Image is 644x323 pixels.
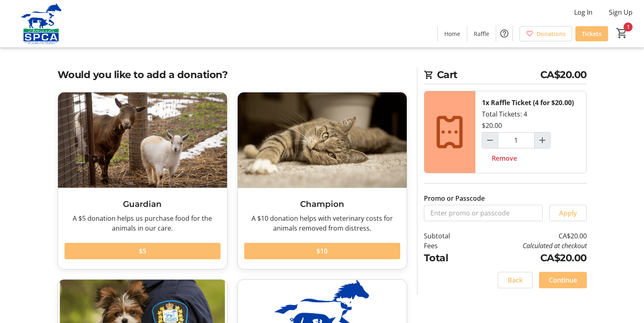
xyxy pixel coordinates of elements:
span: Home [444,29,460,38]
span: $5 [139,246,146,256]
div: A $10 donation helps with veterinary costs for animals removed from distress. [244,213,400,233]
span: CA$20.00 [540,67,587,82]
span: Remove [492,153,517,163]
input: Enter promo or passcode [424,205,543,221]
span: Raffle [474,29,489,38]
a: Tickets [575,26,608,41]
button: Apply [549,205,587,221]
div: $20.00 [482,121,502,130]
img: Champion [238,92,407,188]
h2: Would you like to add a donation? [58,67,407,82]
span: Apply [559,208,577,218]
button: Remove [482,150,527,166]
a: Home [438,26,467,41]
a: Donations [519,26,572,41]
div: Total Tickets: 4 [475,91,586,173]
button: Log In [568,6,599,19]
span: Donations [537,29,566,38]
button: Help [496,25,513,42]
td: Subtotal [424,231,471,241]
span: Continue [549,275,577,285]
td: Fees [424,241,471,251]
label: Promo or Passcode [424,193,485,203]
td: Total [424,251,471,265]
span: Back [508,275,523,285]
span: Sign Up [609,7,633,17]
img: Guardian [58,92,227,188]
td: CA$20.00 [471,251,586,265]
h3: Guardian [65,198,221,210]
button: $10 [244,243,400,259]
td: Calculated at checkout [471,241,586,251]
h2: Cart [424,67,587,84]
img: Alberta SPCA's Logo [5,3,78,44]
span: Tickets [582,29,602,38]
button: Cart [615,26,629,40]
span: $10 [316,246,328,256]
span: Log In [574,7,593,17]
td: CA$20.00 [471,231,586,241]
div: A $5 donation helps us purchase food for the animals in our care. [65,213,221,233]
button: Back [498,272,533,288]
button: $5 [65,243,221,259]
button: Decrement by one [482,132,498,148]
h3: Champion [244,198,400,210]
div: 1x Raffle Ticket (4 for $20.00) [482,98,574,108]
button: Continue [539,272,587,288]
a: Raffle [467,26,496,41]
button: Increment by one [535,132,550,148]
button: Sign Up [602,6,639,19]
input: Raffle Ticket (4 for $20.00) Quantity [498,132,535,148]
